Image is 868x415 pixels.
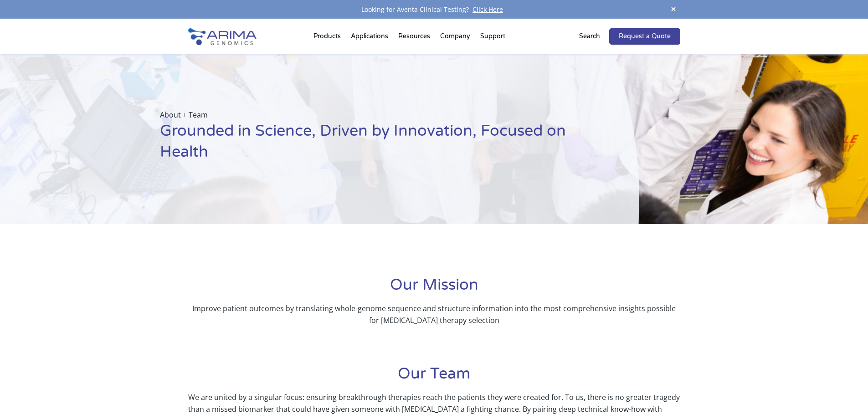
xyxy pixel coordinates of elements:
[609,28,680,45] a: Request a Quote
[188,4,680,15] div: Looking for Aventa Clinical Testing?
[188,275,680,302] h1: Our Mission
[160,121,594,169] h1: Grounded in Science, Driven by Innovation, Focused on Health
[188,364,680,391] h1: Our Team
[579,31,600,42] p: Search
[469,5,507,14] a: Click Here
[188,28,257,45] img: Arima-Genomics-logo
[160,109,594,121] p: About + Team
[188,302,680,326] p: Improve patient outcomes by translating whole-genome sequence and structure information into the ...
